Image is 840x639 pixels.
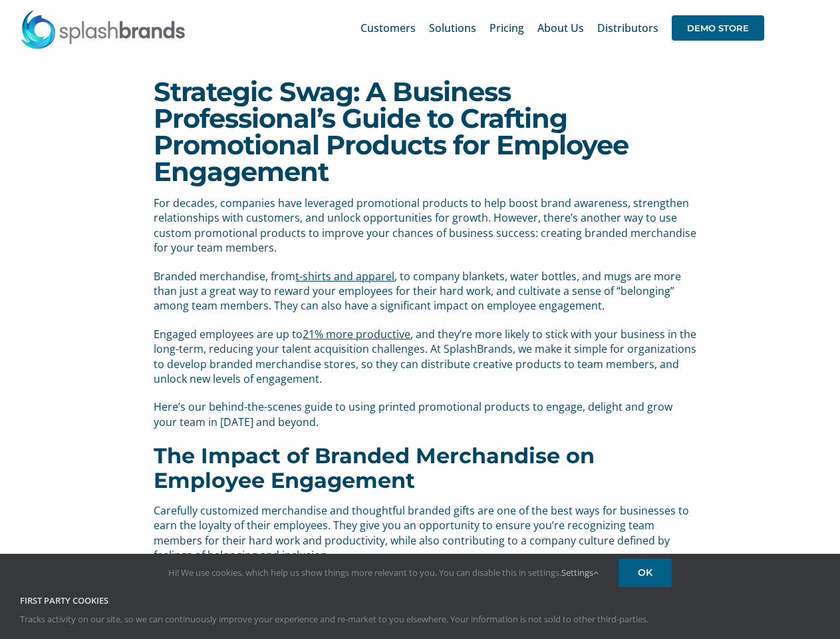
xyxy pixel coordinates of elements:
[360,7,764,49] nav: Main Menu
[490,23,524,33] span: Pricing
[360,7,416,49] a: Customers
[360,23,416,33] span: Customers
[619,558,672,587] a: OK
[20,594,820,608] h4: First Party Cookies
[672,15,764,41] span: DEMO STORE
[154,503,696,563] p: Carefully customized merchandise and thoughtful branded gifts are one of the best ways for busine...
[597,23,658,33] span: Distributors
[154,327,696,387] p: Engaged employees are up to , and they’re more likely to stick with your business in the long-ter...
[561,566,599,578] a: Settings
[154,269,696,314] p: Branded merchandise, from , to company blankets, water bottles, and mugs are more than just a gre...
[429,23,476,33] span: Solutions
[597,7,658,49] a: Distributors
[154,196,696,256] p: For decades, companies have leveraged promotional products to help boost brand awareness, strengt...
[154,79,686,185] h1: Strategic Swag: A Business Professional’s Guide to Crafting Promotional Products for Employee Eng...
[490,7,524,49] a: Pricing
[154,399,696,429] p: Here’s our behind-the-scenes guide to using printed promotional products to engage, delight and g...
[537,23,584,33] span: About Us
[168,566,599,578] span: Hi! We use cookies, which help us show things more relevant to you. You can disable this in setti...
[295,269,394,284] a: t-shirts and apparel
[154,443,595,493] b: The Impact of Branded Merchandise on Employee Engagement
[20,9,186,49] img: SplashBrands.com Logo
[303,327,410,341] a: 21% more productive
[672,7,764,49] a: DEMO STORE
